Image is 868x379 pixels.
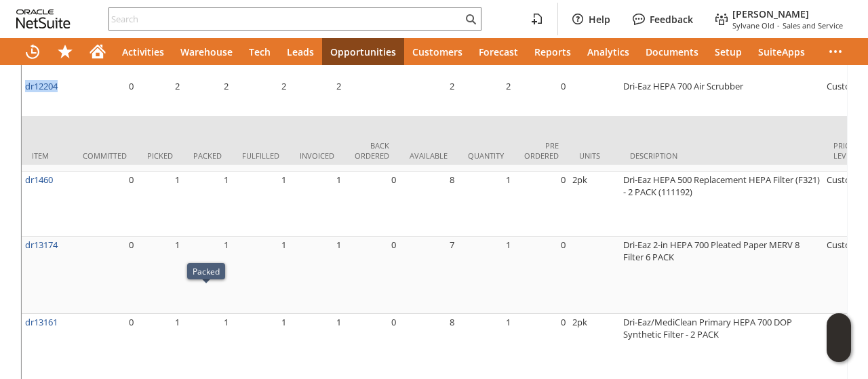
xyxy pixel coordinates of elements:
[122,45,164,58] span: Activities
[526,38,579,65] a: Reports
[569,172,620,237] td: 2pk
[819,38,852,65] div: More menus
[777,20,780,31] span: -
[620,237,823,314] td: Dri-Eaz 2-in HEPA 700 Pleated Paper MERV 8 Filter 6 PACK
[57,43,73,60] svg: Shortcuts
[290,237,344,314] td: 1
[300,151,334,161] div: Invoiced
[579,151,610,161] div: Units
[514,237,569,314] td: 0
[732,20,774,31] span: Sylvane Old
[458,78,514,119] td: 2
[514,78,569,119] td: 0
[16,9,71,28] svg: logo
[25,174,53,186] a: dr1460
[833,140,864,161] div: Price Level
[732,7,809,20] span: [PERSON_NAME]
[183,172,232,237] td: 1
[404,38,471,65] a: Customers
[783,20,843,31] span: Sales and Service
[399,172,458,237] td: 8
[81,38,114,65] a: Home
[462,11,479,27] svg: Search
[16,38,49,65] a: Recent Records
[412,45,462,58] span: Customers
[73,172,137,237] td: 0
[25,80,58,92] a: dr12204
[137,78,183,119] td: 2
[410,151,448,161] div: Available
[32,151,62,161] div: Item
[249,45,271,58] span: Tech
[458,237,514,314] td: 1
[750,38,813,65] a: SuiteApps
[287,45,314,58] span: Leads
[620,78,823,119] td: Dri-Eaz HEPA 700 Air Scrubber
[232,78,290,119] td: 2
[620,172,823,237] td: Dri-Eaz HEPA 500 Replacement HEPA Filter (F321) - 2 PACK (111192)
[83,151,127,161] div: Committed
[458,172,514,237] td: 1
[73,237,137,314] td: 0
[147,151,173,161] div: Picked
[650,13,693,26] label: Feedback
[232,172,290,237] td: 1
[242,151,279,161] div: Fulfilled
[172,38,241,65] a: Warehouse
[399,237,458,314] td: 7
[589,13,610,26] label: Help
[399,78,458,119] td: 2
[344,237,399,314] td: 0
[579,38,637,65] a: Analytics
[193,266,220,277] div: Packed
[279,38,322,65] a: Leads
[707,38,750,65] a: Setup
[25,316,58,328] a: dr13161
[355,140,389,161] div: Back Ordered
[183,78,232,119] td: 2
[637,38,707,65] a: Documents
[534,45,571,58] span: Reports
[114,38,172,65] a: Activities
[479,45,518,58] span: Forecast
[587,45,629,58] span: Analytics
[715,45,742,58] span: Setup
[24,43,41,60] svg: Recent Records
[827,338,851,363] span: Oracle Guided Learning Widget. To move around, please hold and drag
[25,239,58,251] a: dr13174
[180,45,233,58] span: Warehouse
[232,237,290,314] td: 1
[49,38,81,65] div: Shortcuts
[758,45,805,58] span: SuiteApps
[90,43,106,60] svg: Home
[290,78,344,119] td: 2
[73,78,137,119] td: 0
[322,38,404,65] a: Opportunities
[630,151,813,161] div: Description
[109,11,462,27] input: Search
[290,172,344,237] td: 1
[241,38,279,65] a: Tech
[183,237,232,314] td: 1
[646,45,698,58] span: Documents
[514,172,569,237] td: 0
[137,172,183,237] td: 1
[193,151,222,161] div: Packed
[344,172,399,237] td: 0
[137,237,183,314] td: 1
[524,140,559,161] div: Pre Ordered
[827,313,851,362] iframe: Click here to launch Oracle Guided Learning Help Panel
[468,151,504,161] div: Quantity
[330,45,396,58] span: Opportunities
[471,38,526,65] a: Forecast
